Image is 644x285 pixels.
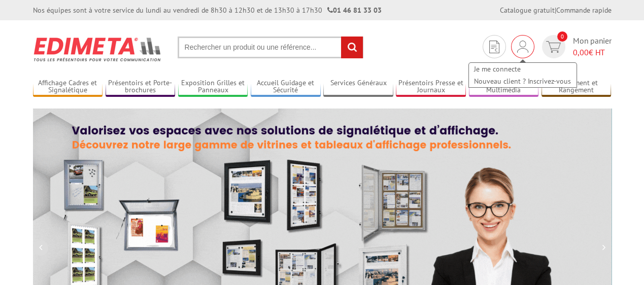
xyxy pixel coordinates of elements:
span: € HT [573,47,612,58]
a: Affichage Cadres et Signalétique [33,79,103,95]
a: Présentoirs Presse et Journaux [396,79,466,95]
img: devis rapide [517,41,528,53]
a: Services Généraux [323,79,393,95]
a: Exposition Grilles et Panneaux [178,79,248,95]
input: Rechercher un produit ou une référence... [178,37,363,58]
input: rechercher [341,37,363,58]
img: Présentoir, panneau, stand - Edimeta - PLV, affichage, mobilier bureau, entreprise [33,30,162,68]
span: 0 [557,31,567,42]
a: Commande rapide [556,6,612,15]
a: Je me connecte [469,63,577,75]
a: Présentoirs et Porte-brochures [106,79,176,95]
img: devis rapide [489,41,499,53]
a: Nouveau client ? Inscrivez-vous [469,75,577,87]
a: Accueil Guidage et Sécurité [251,79,321,95]
div: | [500,5,612,15]
strong: 01 46 81 33 03 [327,6,382,15]
div: Je me connecte Nouveau client ? Inscrivez-vous [511,35,534,58]
span: 0,00 [573,47,589,57]
a: devis rapide 0 Mon panier 0,00€ HT [539,35,612,58]
div: Nos équipes sont à votre service du lundi au vendredi de 8h30 à 12h30 et de 13h30 à 17h30 [33,5,382,15]
span: Mon panier [573,35,612,58]
a: Catalogue gratuit [500,6,555,15]
img: devis rapide [546,41,561,53]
